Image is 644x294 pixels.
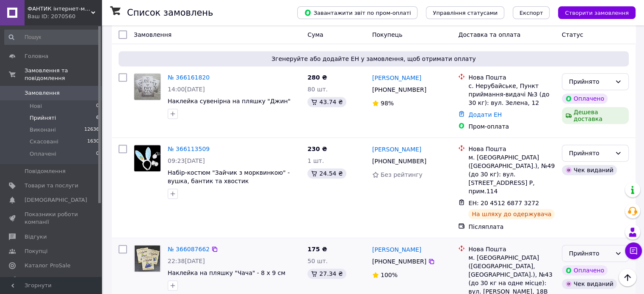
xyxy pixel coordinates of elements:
span: Головна [25,52,48,60]
span: Показники роботи компанії [25,211,78,226]
span: 6 [96,114,99,122]
span: Замовлення [134,31,171,38]
div: [PHONE_NUMBER] [370,256,428,267]
h1: Список замовлень [127,8,213,18]
div: Оплачено [562,265,608,275]
button: Завантажити звіт по пром-оплаті [297,6,417,19]
img: Фото товару [134,74,160,100]
span: 100% [381,272,398,278]
a: № 366161820 [168,74,210,81]
a: [PERSON_NAME] [372,145,421,154]
div: Чек виданий [562,279,617,289]
span: 1 шт. [307,157,324,164]
div: 27.34 ₴ [307,269,346,279]
span: 09:23[DATE] [168,157,205,164]
span: 0 [96,102,99,110]
div: Пром-оплата [468,122,555,131]
a: Набір-костюм "Зайчик з морквинкою" - вушка, бантик та хвостик [168,169,290,184]
div: Дешева доставка [562,107,629,124]
span: Оплачені [30,150,56,158]
a: Наклейка сувенірна на пляшку "Джин" [168,98,290,104]
div: Прийнято [569,148,611,158]
span: Нові [30,102,42,110]
span: Виконані [30,126,56,134]
input: Пошук [4,30,100,45]
span: Створити замовлення [565,10,629,16]
div: 43.74 ₴ [307,97,346,107]
span: Завантажити звіт по пром-оплаті [304,9,411,16]
span: 98% [381,100,394,107]
span: 80 шт. [307,86,328,93]
span: ФАНТИК інтернет-магазин [28,5,91,13]
a: № 366087662 [168,246,210,253]
div: Ваш ID: 2070560 [28,13,102,20]
button: Створити замовлення [558,6,636,19]
button: Чат з покупцем [625,242,642,259]
span: Статус [562,31,583,38]
div: Нова Пошта [468,145,555,153]
div: [PHONE_NUMBER] [370,155,428,167]
span: ЕН: 20 4512 6877 3272 [468,200,539,206]
button: Експорт [513,6,550,19]
button: Наверх [619,269,636,286]
img: Фото товару [135,245,160,272]
div: Нова Пошта [468,73,555,82]
span: Без рейтингу [381,171,423,178]
span: 12636 [84,126,99,134]
span: Замовлення [25,89,60,97]
a: Фото товару [134,245,161,272]
span: 0 [96,150,99,158]
span: Повідомлення [25,168,66,175]
span: 1630 [87,138,99,146]
a: № 366113509 [168,146,210,152]
span: Відгуки [25,233,47,241]
span: 50 шт. [307,258,328,264]
span: 22:38[DATE] [168,258,205,264]
span: 280 ₴ [307,74,327,81]
img: Фото товару [134,145,160,171]
div: Прийнято [569,249,611,258]
div: Чек виданий [562,165,617,175]
a: Наклейка на пляшку "Чача" - 8 х 9 см [168,269,285,276]
span: Аналітика [25,276,54,284]
span: [DEMOGRAPHIC_DATA] [25,196,87,204]
span: Товари та послуги [25,182,78,190]
span: 14:00[DATE] [168,86,205,93]
a: Фото товару [134,73,161,100]
div: 24.54 ₴ [307,168,346,179]
a: Фото товару [134,145,161,172]
div: Прийнято [569,77,611,86]
a: [PERSON_NAME] [372,74,421,82]
span: Скасовані [30,138,58,146]
span: Покупець [372,31,402,38]
button: Управління статусами [426,6,504,19]
span: Прийняті [30,114,56,122]
div: с. Нерубайське, Пункт приймання-видачі №3 (до 30 кг): вул. Зелена, 12 [468,82,555,107]
div: На шляху до одержувача [468,209,555,219]
span: Cума [307,31,323,38]
span: 175 ₴ [307,246,327,253]
span: Доставка та оплата [458,31,520,38]
span: Замовлення та повідомлення [25,67,102,82]
div: м. [GEOGRAPHIC_DATA] ([GEOGRAPHIC_DATA].), №49 (до 30 кг): вул. [STREET_ADDRESS] Р, прим.114 [468,153,555,195]
span: 230 ₴ [307,146,327,152]
a: Створити замовлення [550,9,636,16]
div: Нова Пошта [468,245,555,253]
div: [PHONE_NUMBER] [370,84,428,96]
a: [PERSON_NAME] [372,245,421,254]
div: Післяплата [468,223,555,231]
span: Експорт [520,10,543,16]
span: Управління статусами [433,10,498,16]
span: Покупці [25,247,47,255]
span: Згенеруйте або додайте ЕН у замовлення, щоб отримати оплату [122,55,625,63]
a: Додати ЕН [468,111,502,118]
div: Оплачено [562,93,608,104]
span: Каталог ProSale [25,262,70,269]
